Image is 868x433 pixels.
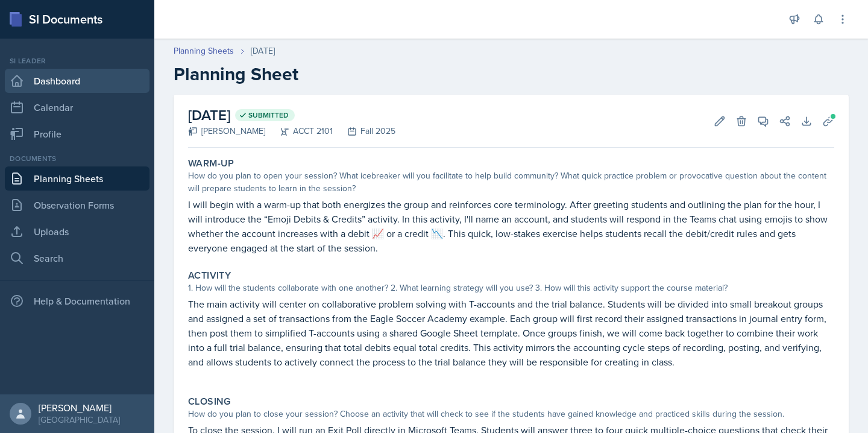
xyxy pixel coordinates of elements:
[174,45,234,57] a: Planning Sheets
[5,246,149,270] a: Search
[39,414,120,426] div: [GEOGRAPHIC_DATA]
[5,220,149,244] a: Uploads
[248,110,289,120] span: Submitted
[188,408,834,420] div: How do you plan to close your session? Choose an activity that will check to see if the students ...
[188,197,834,255] p: I will begin with a warm-up that both energizes the group and reinforces core terminology. After ...
[265,125,333,137] div: ACCT 2101
[5,95,149,119] a: Calendar
[5,289,149,313] div: Help & Documentation
[188,282,834,294] div: 1. How will the students collaborate with one another? 2. What learning strategy will you use? 3....
[188,104,395,126] h2: [DATE]
[5,122,149,146] a: Profile
[5,193,149,217] a: Observation Forms
[188,169,834,195] div: How do you plan to open your session? What icebreaker will you facilitate to help build community...
[188,125,265,137] div: [PERSON_NAME]
[5,153,149,164] div: Documents
[333,125,395,137] div: Fall 2025
[174,63,849,85] h2: Planning Sheet
[188,297,834,369] p: The main activity will center on collaborative problem solving with T-accounts and the trial bala...
[5,166,149,191] a: Planning Sheets
[251,45,275,57] div: [DATE]
[5,55,149,66] div: Si leader
[39,402,120,414] div: [PERSON_NAME]
[188,157,234,169] label: Warm-Up
[5,69,149,93] a: Dashboard
[188,270,231,282] label: Activity
[188,396,231,408] label: Closing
